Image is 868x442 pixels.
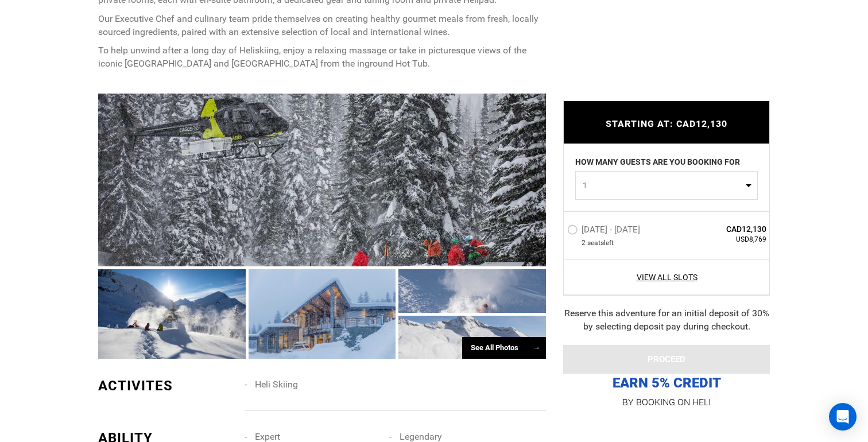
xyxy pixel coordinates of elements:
[255,431,280,442] span: Expert
[683,223,766,235] span: CAD12,130
[563,345,770,374] button: PROCEED
[255,379,298,390] span: Heli Skiing
[567,224,643,238] label: [DATE] - [DATE]
[587,238,614,248] span: seat left
[575,171,758,200] button: 1
[600,238,604,248] span: s
[567,272,766,283] a: View All Slots
[400,431,442,442] span: Legendary
[583,180,743,191] span: 1
[533,343,540,352] span: →
[606,118,727,129] span: STARTING AT: CAD12,130
[563,394,770,410] p: BY BOOKING ON HELI
[98,13,546,39] p: Our Executive Chef and culinary team pride themselves on creating healthy gourmet meals from fres...
[98,44,546,71] p: To help unwind after a long day of Heliskiing, enjoy a relaxing massage or take in picturesque vi...
[683,235,766,245] span: USD8,769
[462,337,546,359] div: See All Photos
[575,156,740,171] label: HOW MANY GUESTS ARE YOU BOOKING FOR
[829,403,857,431] div: Open Intercom Messenger
[563,307,770,334] div: Reserve this adventure for an initial deposit of 30% by selecting deposit pay during checkout.
[98,376,236,396] div: ACTIVITES
[582,238,586,248] span: 2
